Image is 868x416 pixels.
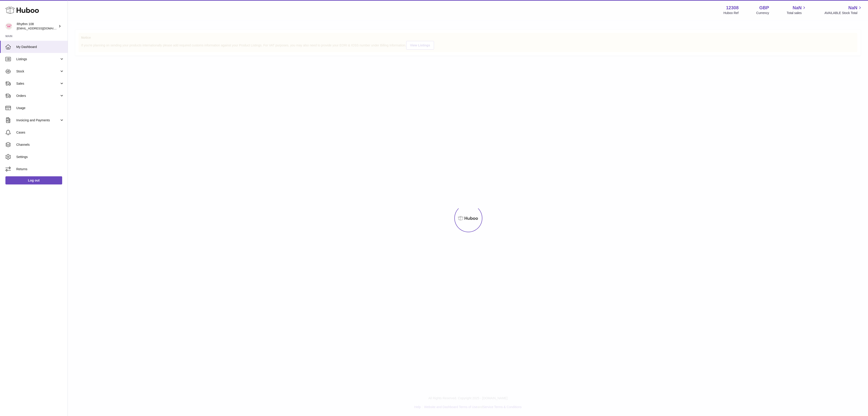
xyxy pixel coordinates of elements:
[787,5,807,15] a: NaN Total sales
[848,5,857,11] span: NaN
[16,69,59,74] span: Stock
[16,45,64,49] span: My Dashboard
[16,155,64,159] span: Settings
[16,130,64,135] span: Cases
[16,143,64,147] span: Channels
[16,94,59,98] span: Orders
[726,5,739,11] strong: 12308
[16,167,64,171] span: Returns
[5,176,62,184] a: Log out
[759,5,769,11] strong: GBP
[824,5,863,15] a: NaN AVAILABLE Stock Total
[17,22,57,31] div: Rhythm 108
[5,23,12,30] img: orders@rhythm108.com
[793,5,802,11] span: NaN
[756,11,769,15] div: Currency
[16,81,59,86] span: Sales
[824,11,863,15] span: AVAILABLE Stock Total
[787,11,807,15] span: Total sales
[16,118,59,122] span: Invoicing and Payments
[17,26,66,30] span: [EMAIL_ADDRESS][DOMAIN_NAME]
[16,57,59,61] span: Listings
[724,11,739,15] div: Huboo Ref
[16,106,64,110] span: Usage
